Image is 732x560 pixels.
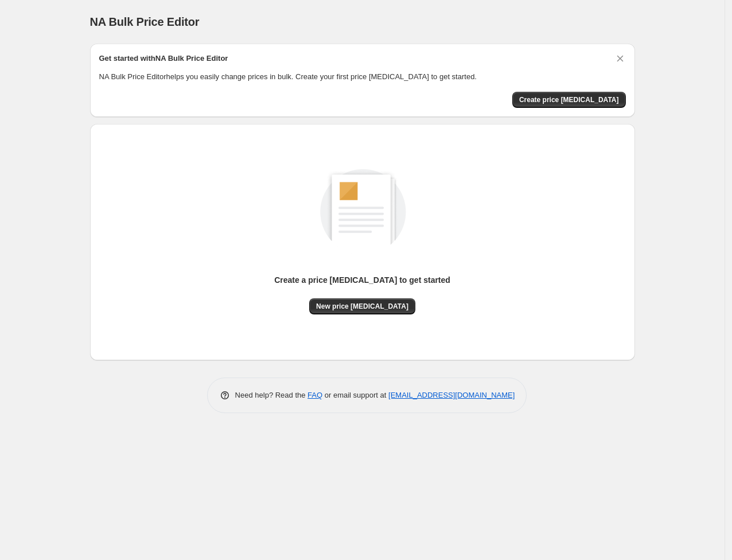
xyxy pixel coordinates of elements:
button: New price [MEDICAL_DATA] [309,298,415,314]
a: [EMAIL_ADDRESS][DOMAIN_NAME] [388,391,515,399]
a: FAQ [307,391,322,399]
span: Create price [MEDICAL_DATA] [519,95,619,104]
button: Create price change job [512,92,626,108]
p: Create a price [MEDICAL_DATA] to get started [274,274,450,286]
span: NA Bulk Price Editor [90,15,200,28]
span: Need help? Read the [235,391,308,399]
span: or email support at [322,391,388,399]
h2: Get started with NA Bulk Price Editor [99,53,228,64]
span: New price [MEDICAL_DATA] [316,302,408,311]
p: NA Bulk Price Editor helps you easily change prices in bulk. Create your first price [MEDICAL_DAT... [99,71,626,83]
button: Dismiss card [614,53,626,64]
